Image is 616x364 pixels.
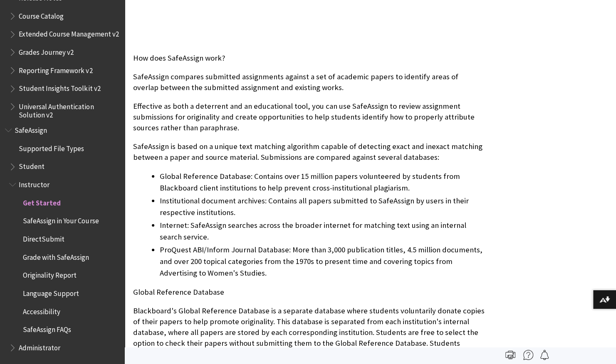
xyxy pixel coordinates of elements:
[133,71,485,93] p: SafeAssign compares submitted assignments against a set of academic papers to identify areas of o...
[19,142,84,153] span: Supported File Types
[19,9,64,20] span: Course Catalog
[15,123,47,134] span: SafeAssign
[19,178,49,189] span: Instructor
[505,350,515,360] img: Print
[523,350,533,360] img: More help
[133,101,485,134] p: Effective as both a deterrent and an educational tool, you can use SafeAssign to review assignmen...
[160,244,485,279] li: ProQuest ABI/Inform Journal Database: More than 3,000 publication titles, 4.5 million documents, ...
[23,196,61,207] span: Get Started
[539,350,549,360] img: Follow this page
[23,232,64,243] span: DirectSubmit
[23,250,89,261] span: Grade with SafeAssign
[19,100,119,119] span: Universal Authentication Solution v2
[23,269,77,280] span: Originality Report
[19,45,74,56] span: Grades Journey v2
[23,214,99,225] span: SafeAssign in Your Course
[19,64,92,75] span: Reporting Framework v2
[133,53,485,64] p: How does SafeAssign work?
[23,323,71,334] span: SafeAssign FAQs
[133,287,485,298] p: Global Reference Database
[19,341,60,352] span: Administrator
[19,27,119,39] span: Extended Course Management v2
[160,171,485,194] li: Global Reference Database: Contains over 15 million papers volunteered by students from Blackboar...
[160,220,485,243] li: Internet: SafeAssign searches across the broader internet for matching text using an internal sea...
[5,123,120,355] nav: Book outline for Blackboard SafeAssign
[19,160,45,171] span: Student
[23,305,60,316] span: Accessibility
[23,286,79,298] span: Language Support
[160,195,485,218] li: Institutional document archives: Contains all papers submitted to SafeAssign by users in their re...
[133,141,485,163] p: SafeAssign is based on a unique text matching algorithm capable of detecting exact and inexact ma...
[19,82,100,93] span: Student Insights Toolkit v2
